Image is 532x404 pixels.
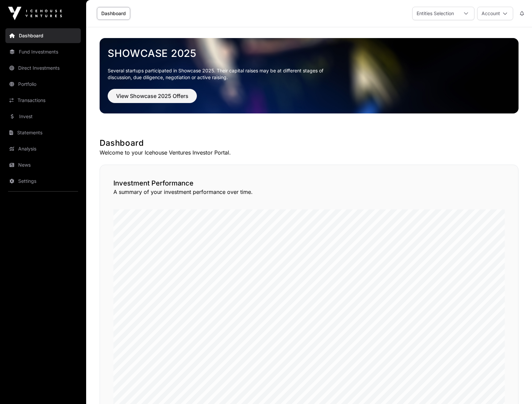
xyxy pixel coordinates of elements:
[5,28,81,43] a: Dashboard
[5,61,81,75] a: Direct Investments
[8,7,62,20] img: Icehouse Ventures Logo
[5,93,81,108] a: Transactions
[108,96,197,102] a: View Showcase 2025 Offers
[5,109,81,124] a: Invest
[113,188,505,196] p: A summary of your investment performance over time.
[108,89,197,103] button: View Showcase 2025 Offers
[100,138,519,148] h1: Dashboard
[5,141,81,156] a: Analysis
[97,7,130,20] a: Dashboard
[477,7,513,20] button: Account
[5,174,81,189] a: Settings
[113,178,505,188] h2: Investment Performance
[108,67,334,81] p: Several startups participated in Showcase 2025. Their capital raises may be at different stages o...
[100,38,519,113] img: Showcase 2025
[5,125,81,140] a: Statements
[5,44,81,59] a: Fund Investments
[100,148,519,157] p: Welcome to your Icehouse Ventures Investor Portal.
[413,7,458,20] div: Entities Selection
[108,47,510,59] a: Showcase 2025
[116,92,188,100] span: View Showcase 2025 Offers
[5,158,81,172] a: News
[5,77,81,92] a: Portfolio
